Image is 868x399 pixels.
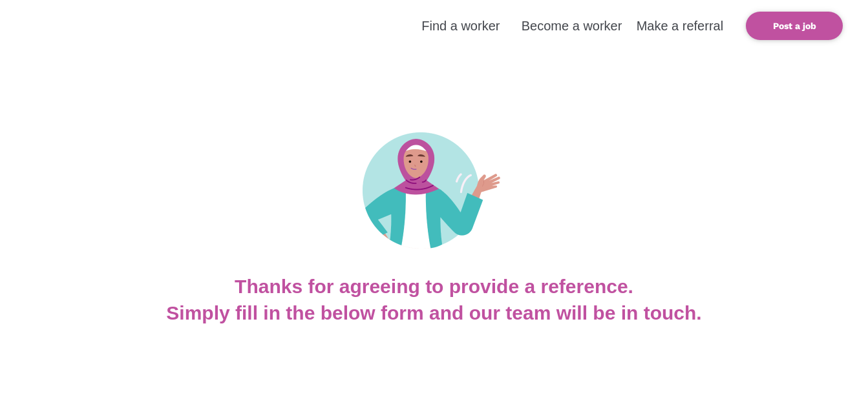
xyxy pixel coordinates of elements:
[773,21,816,31] b: Post a job
[235,276,633,297] b: Thanks for agreeing to provide a reference.
[746,12,843,40] a: Post a job
[522,19,622,33] a: Become a worker
[166,302,701,323] b: Simply fill in the below form and our team will be in touch.
[637,19,724,33] a: Make a referral
[421,19,500,33] a: Find a worker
